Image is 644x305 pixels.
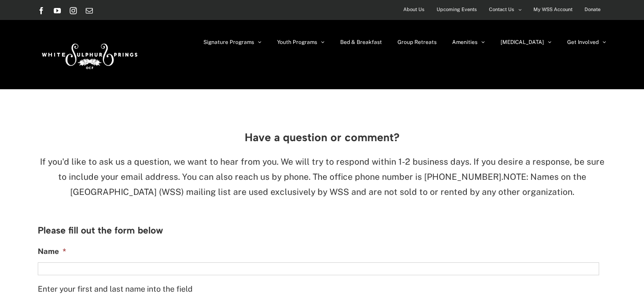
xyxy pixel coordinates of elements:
[54,7,61,14] a: YouTube
[340,20,382,64] a: Bed & Breakfast
[70,7,77,14] a: Instagram
[277,20,325,64] a: Youth Programs
[38,224,606,236] h3: Please fill out the form below
[501,20,552,64] a: [MEDICAL_DATA]
[38,154,606,199] p: NOTE: Names on the [GEOGRAPHIC_DATA] (WSS) mailing list are used exclusively by WSS and are not s...
[38,34,140,75] img: White Sulphur Springs Logo
[38,247,66,257] label: Name
[38,131,606,143] h3: Have a question or comment?
[203,40,254,45] span: Signature Programs
[533,3,572,16] span: My WSS Account
[40,157,604,182] span: If you'd like to ask us a question, we want to hear from you. We will try to respond within 1-2 b...
[567,40,599,45] span: Get Involved
[340,40,382,45] span: Bed & Breakfast
[489,3,514,16] span: Contact Us
[203,20,606,64] nav: Main Menu
[277,40,317,45] span: Youth Programs
[567,20,606,64] a: Get Involved
[398,40,437,45] span: Group Retreats
[86,7,93,14] a: Email
[203,20,262,64] a: Signature Programs
[398,20,437,64] a: Group Retreats
[38,275,599,295] div: Enter your first and last name into the field
[501,40,544,45] span: [MEDICAL_DATA]
[584,3,600,16] span: Donate
[38,7,45,14] a: Facebook
[437,3,477,16] span: Upcoming Events
[452,20,485,64] a: Amenities
[403,3,425,16] span: About Us
[452,40,477,45] span: Amenities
